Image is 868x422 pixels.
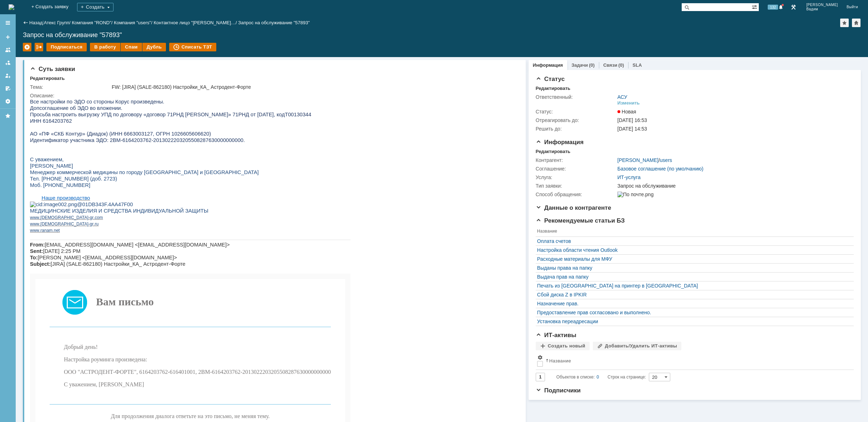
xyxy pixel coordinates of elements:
[537,310,849,315] a: Предоставление прав согласовано и выполнено.
[536,166,616,172] div: Соглашение:
[59,123,60,128] span: -
[60,117,64,122] span: gr
[617,174,641,180] a: ИТ-услуга
[60,123,64,128] span: gr
[66,197,124,209] span: Вам письмо
[64,117,65,122] span: .
[44,20,72,25] div: /
[768,5,778,10] span: 132
[536,183,616,189] div: Тип заявки:
[34,245,68,251] span: Добрый день!
[238,20,310,25] div: Запрос на обслуживание "57893"
[536,149,570,154] div: Редактировать
[114,20,153,25] div: /
[632,62,642,68] a: SLA
[255,13,281,19] span: Т00130344
[537,247,849,253] div: Настройка области чтения Outlook
[536,86,570,91] div: Редактировать
[536,139,584,146] span: Информация
[537,238,849,244] div: Оплата счетов
[537,355,543,360] span: Настройки
[536,174,616,180] div: Услуга:
[589,62,595,68] div: (0)
[77,3,113,11] div: Создать
[536,204,611,211] span: Данные о контрагенте
[537,274,849,280] a: Выдача прав на папку
[34,270,301,276] span: ООО "АСТРОДЕНТ-ФОРТЕ", 6164203762-616401001, 2BM-6164203762-2013022203205508287630000000000
[10,117,58,122] span: [DEMOGRAPHIC_DATA]
[2,44,14,56] a: Заявки на командах
[536,94,616,100] div: Ответственный:
[30,93,515,98] div: Описание:
[72,20,111,25] a: Компания "ROND"
[34,258,117,264] span: Настройка роуминга произведена:
[137,378,184,384] span: [DOMAIN_NAME]
[536,192,616,197] div: Способ обращения:
[556,375,595,380] span: Объектов в списке:
[537,283,849,289] a: Печать из [GEOGRAPHIC_DATA] на принтер в [GEOGRAPHIC_DATA]
[617,157,672,163] div: /
[618,62,624,68] div: (0)
[852,19,861,27] div: Сделать домашней страницей
[2,83,14,94] a: Мои согласования
[116,354,205,363] span: [DOMAIN_NAME][URL]
[153,20,238,25] div: /
[556,373,646,381] i: Строк на странице:
[32,191,57,216] img: Письмо
[30,84,110,90] div: Тема:
[537,301,849,306] a: Назначение прав.
[10,129,22,134] span: ranam
[536,126,616,132] div: Решить до:
[12,96,60,102] a: Наше производство
[597,373,599,381] div: 0
[153,20,236,25] a: Контактное лицо "[PERSON_NAME]…
[244,13,255,19] span: , код
[537,256,849,262] a: Расходные материалы для МФУ
[617,183,849,189] div: Запрос на обслуживание
[116,356,205,362] a: [DOMAIN_NAME][URL]
[617,166,703,172] a: Базовое соглашение (по умолчанию)
[23,43,31,51] div: Удалить
[22,129,24,134] span: .
[617,126,647,132] span: [DATE] 14:53
[617,117,647,123] span: [DATE] 16:53
[9,4,14,10] a: Перейти на домашнюю страницу
[536,117,616,123] div: Отреагировать до:
[537,292,849,298] div: Сбой диска Z в IPKIR
[660,157,672,163] a: users
[9,117,10,122] span: .
[30,66,75,72] span: Суть заявки
[59,117,60,122] span: -
[537,319,849,324] div: Установка переадресации
[536,76,565,82] span: Статус
[2,70,14,81] a: Мои заявки
[536,109,616,115] div: Статус:
[12,97,60,102] span: Наше производство
[789,3,798,11] a: Перейти в интерфейс администратора
[617,192,653,197] img: По почте.png
[533,62,563,68] a: Информация
[111,370,209,376] a: [EMAIL_ADDRESS][DOMAIN_NAME]
[104,340,216,346] span: Спасибо, что обратились в ООО «СберКорус»
[536,332,576,339] span: ИТ-активы
[617,100,640,106] div: Изменить
[571,62,588,68] a: Задачи
[29,20,42,25] a: Назад
[617,109,636,115] span: Новая
[617,94,627,100] a: АСУ
[42,20,44,25] div: |
[2,31,14,43] a: Создать заявку
[549,358,571,363] div: Название
[9,123,10,128] span: .
[9,4,14,10] img: logo
[617,157,658,163] a: [PERSON_NAME]
[10,123,58,128] span: [DEMOGRAPHIC_DATA]
[116,13,244,19] span: договор 71РНД [PERSON_NAME]» 71РНД от [DATE]
[536,227,850,237] th: Название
